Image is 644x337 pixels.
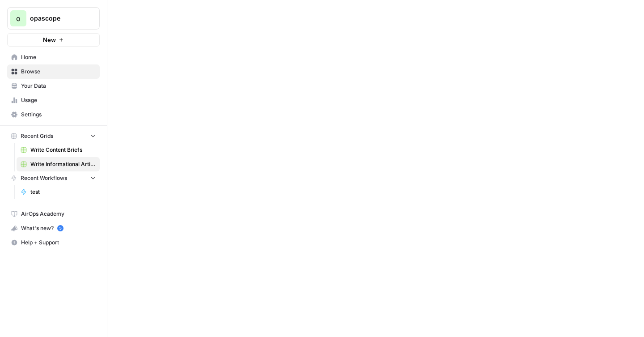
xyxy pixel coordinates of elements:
a: test [17,185,100,199]
button: New [7,33,100,47]
span: Usage [21,96,96,104]
a: Settings [7,107,100,122]
span: Browse [21,68,96,76]
span: Settings [21,111,96,119]
button: What's new? 5 [7,221,100,235]
span: Help + Support [21,239,96,247]
a: Write Informational Article [17,157,100,171]
a: Your Data [7,79,100,93]
a: Usage [7,93,100,107]
span: Recent Grids [21,132,53,140]
div: What's new? [8,222,99,235]
a: Home [7,50,100,64]
a: 5 [57,225,64,231]
span: Your Data [21,82,96,90]
span: Home [21,53,96,61]
a: Browse [7,64,100,79]
a: Write Content Briefs [17,143,100,157]
span: o [16,13,21,24]
button: Recent Workflows [7,171,100,185]
text: 5 [59,226,61,230]
span: test [30,188,96,196]
span: Write Informational Article [30,160,96,168]
a: AirOps Academy [7,207,100,221]
span: AirOps Academy [21,210,96,218]
span: Write Content Briefs [30,146,96,154]
span: New [43,35,56,44]
span: opascope [30,14,84,23]
button: Recent Grids [7,129,100,143]
button: Workspace: opascope [7,7,100,30]
span: Recent Workflows [21,174,67,182]
button: Help + Support [7,235,100,250]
